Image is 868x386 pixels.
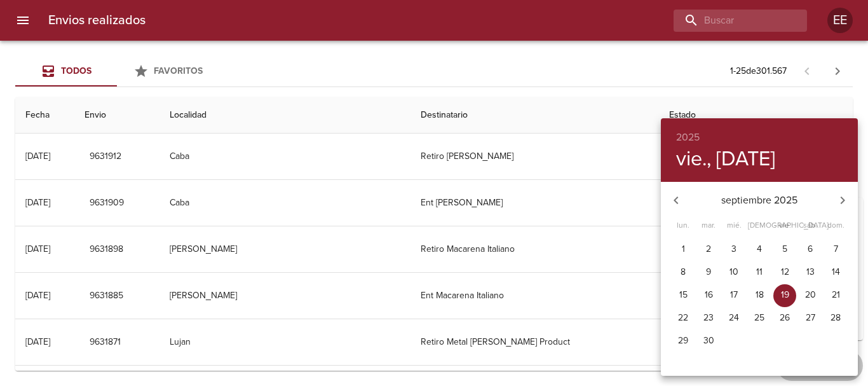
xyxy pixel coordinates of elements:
[697,307,720,330] button: 23
[705,289,713,301] p: 16
[703,334,714,347] p: 30
[678,312,688,324] p: 22
[730,289,738,301] p: 17
[773,238,796,261] button: 5
[748,261,771,284] button: 11
[757,243,762,256] p: 4
[731,243,736,256] p: 3
[799,261,822,284] button: 13
[691,193,827,208] p: septiembre 2025
[824,307,847,330] button: 28
[722,284,745,307] button: 17
[773,284,796,307] button: 19
[824,238,847,261] button: 7
[756,266,763,279] p: 11
[780,312,790,324] p: 26
[834,243,838,256] p: 7
[706,243,711,256] p: 2
[756,289,764,301] p: 18
[773,219,796,232] span: vie.
[832,266,840,279] p: 14
[676,146,775,172] button: vie., [DATE]
[806,266,815,279] p: 13
[672,261,695,284] button: 8
[824,284,847,307] button: 21
[706,266,711,279] p: 9
[697,330,720,353] button: 30
[781,289,789,301] p: 19
[805,289,816,301] p: 20
[824,219,847,232] span: dom.
[697,219,720,232] span: mar.
[697,238,720,261] button: 2
[781,266,789,279] p: 12
[831,312,841,324] p: 28
[722,261,745,284] button: 10
[697,261,720,284] button: 9
[832,289,840,301] p: 21
[672,219,695,232] span: lun.
[722,307,745,330] button: 24
[703,312,714,324] p: 23
[824,261,847,284] button: 14
[808,243,813,256] p: 6
[672,307,695,330] button: 22
[799,307,822,330] button: 27
[748,219,771,232] span: [DEMOGRAPHIC_DATA].
[748,307,771,330] button: 25
[678,334,688,347] p: 29
[754,312,764,324] p: 25
[672,330,695,353] button: 29
[748,238,771,261] button: 4
[722,238,745,261] button: 3
[748,284,771,307] button: 18
[672,238,695,261] button: 1
[773,261,796,284] button: 12
[729,312,739,324] p: 24
[672,284,695,307] button: 15
[682,243,685,256] p: 1
[679,289,688,301] p: 15
[722,219,745,232] span: mié.
[729,266,738,279] p: 10
[799,284,822,307] button: 20
[799,238,822,261] button: 6
[773,307,796,330] button: 26
[782,243,787,256] p: 5
[676,128,700,146] button: 2025
[799,219,822,232] span: sáb.
[806,312,815,324] p: 27
[681,266,686,279] p: 8
[697,284,720,307] button: 16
